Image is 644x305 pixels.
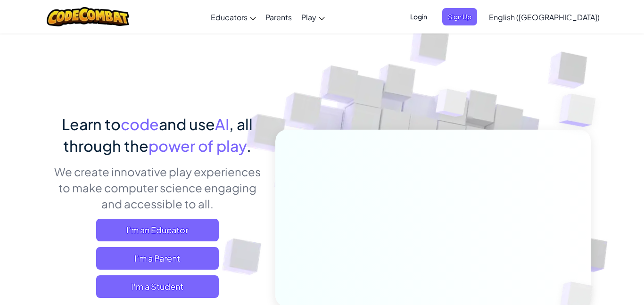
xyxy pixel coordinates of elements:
p: We create innovative play experiences to make computer science engaging and accessible to all. [53,164,261,212]
button: Sign Up [442,8,477,25]
span: and use [159,115,215,133]
button: Login [405,8,433,25]
img: Overlap cubes [418,70,486,140]
img: CodeCombat logo [47,7,129,26]
a: English ([GEOGRAPHIC_DATA]) [484,4,604,30]
a: Play [297,4,330,30]
span: English ([GEOGRAPHIC_DATA]) [489,12,600,22]
a: Educators [206,4,261,30]
span: . [247,136,251,155]
a: I'm an Educator [96,219,219,241]
span: Play [301,12,316,22]
a: Parents [261,4,297,30]
span: Learn to [62,115,121,133]
span: AI [215,115,229,133]
img: Overlap cubes [540,71,622,150]
span: Educators [211,12,248,22]
a: I'm a Parent [96,247,219,270]
span: code [121,115,159,133]
button: I'm a Student [96,275,219,298]
span: power of play [149,136,247,155]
